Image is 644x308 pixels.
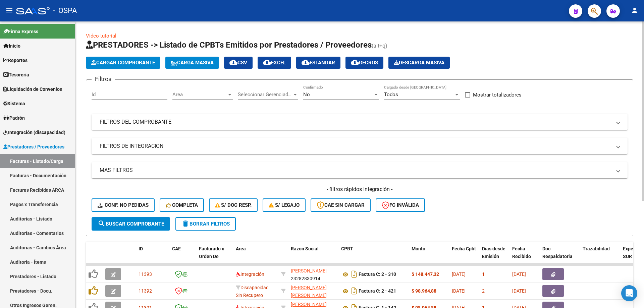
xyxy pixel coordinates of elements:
span: S/ legajo [269,202,300,208]
span: Liquidación de Convenios [3,85,62,93]
span: [DATE] [452,288,466,294]
button: Descarga Masiva [388,57,450,69]
mat-icon: search [98,220,106,228]
datatable-header-cell: ID [136,242,169,271]
mat-panel-title: FILTROS DEL COMPROBANTE [100,118,611,126]
span: Integración (discapacidad) [3,129,65,136]
span: - OSPA [53,3,77,18]
span: S/ Doc Resp. [215,202,252,208]
mat-panel-title: MAS FILTROS [100,167,611,174]
span: Razón Social [291,246,319,251]
span: Todos [384,91,398,98]
datatable-header-cell: Facturado x Orden De [196,242,233,271]
mat-icon: menu [5,6,13,14]
span: Borrar Filtros [181,221,230,227]
span: Estandar [302,60,335,66]
mat-panel-title: FILTROS DE INTEGRACION [100,142,611,150]
span: Seleccionar Gerenciador [238,91,292,98]
span: Monto [412,246,425,251]
span: PRESTADORES -> Listado de CPBTs Emitidos por Prestadores / Proveedores [86,40,372,50]
span: Fecha Cpbt [452,246,476,251]
datatable-header-cell: Trazabilidad [580,242,620,271]
button: Carga Masiva [165,57,219,69]
strong: Factura C: 2 - 421 [359,289,396,294]
datatable-header-cell: Fecha Cpbt [449,242,479,271]
h4: - filtros rápidos Integración - [92,186,628,193]
span: FC Inválida [382,202,419,208]
span: Doc Respaldatoria [542,246,573,259]
span: CSV [229,60,247,66]
span: Reportes [3,57,28,64]
span: Discapacidad Sin Recupero [236,285,269,298]
span: [PERSON_NAME] [291,268,327,273]
mat-icon: cloud_download [351,58,359,66]
span: [PERSON_NAME] [PERSON_NAME] [291,285,327,298]
button: Cargar Comprobante [86,57,160,69]
span: Area [172,91,227,98]
strong: $ 148.447,32 [412,271,439,277]
span: Días desde Emisión [482,246,505,259]
span: Integración [236,271,264,277]
span: Facturado x Orden De [199,246,224,259]
span: Descarga Masiva [394,60,444,66]
datatable-header-cell: Doc Respaldatoria [540,242,580,271]
mat-icon: cloud_download [229,58,237,66]
span: 11393 [139,271,152,277]
button: FC Inválida [376,198,425,212]
span: Tesorería [3,71,29,78]
button: Completa [160,198,204,212]
span: Completa [166,202,198,208]
mat-expansion-panel-header: FILTROS DEL COMPROBANTE [92,114,628,130]
span: CPBT [341,246,353,251]
a: Video tutorial [86,33,116,39]
button: Conf. no pedidas [92,198,155,212]
datatable-header-cell: Días desde Emisión [479,242,509,271]
span: No [303,91,310,98]
button: CAE SIN CARGAR [311,198,371,212]
span: CAE [172,246,181,251]
mat-expansion-panel-header: MAS FILTROS [92,162,628,178]
mat-icon: delete [181,220,190,228]
span: 11392 [139,288,152,294]
div: 27369015082 [291,284,336,298]
button: S/ legajo [263,198,306,212]
span: Inicio [3,42,20,50]
span: (alt+q) [372,43,387,49]
button: Estandar [296,57,340,69]
i: Descargar documento [350,286,359,296]
span: Fecha Recibido [512,246,531,259]
span: ID [139,246,143,251]
datatable-header-cell: Area [233,242,278,271]
span: Gecros [351,60,378,66]
mat-icon: cloud_download [263,58,271,66]
button: CSV [224,57,253,69]
span: Prestadores / Proveedores [3,143,64,150]
mat-expansion-panel-header: FILTROS DE INTEGRACION [92,138,628,154]
span: [DATE] [512,271,526,277]
datatable-header-cell: Razón Social [288,242,338,271]
datatable-header-cell: Fecha Recibido [509,242,540,271]
span: Firma Express [3,28,38,35]
span: Sistema [3,100,25,107]
button: Buscar Comprobante [92,217,170,231]
span: [DATE] [452,271,466,277]
datatable-header-cell: CAE [169,242,196,271]
button: Borrar Filtros [175,217,236,231]
span: Conf. no pedidas [98,202,149,208]
span: Carga Masiva [171,60,214,66]
span: 2 [482,288,485,294]
datatable-header-cell: CPBT [338,242,409,271]
span: Cargar Comprobante [91,60,155,66]
span: Area [236,246,246,251]
div: 23282830914 [291,267,336,281]
span: Trazabilidad [583,246,610,251]
button: S/ Doc Resp. [209,198,258,212]
span: CAE SIN CARGAR [317,202,365,208]
strong: $ 98.964,88 [412,288,436,294]
datatable-header-cell: Monto [409,242,449,271]
i: Descargar documento [350,269,359,280]
app-download-masive: Descarga masiva de comprobantes (adjuntos) [388,57,450,69]
h3: Filtros [92,74,115,84]
mat-icon: cloud_download [302,58,310,66]
button: Gecros [345,57,383,69]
